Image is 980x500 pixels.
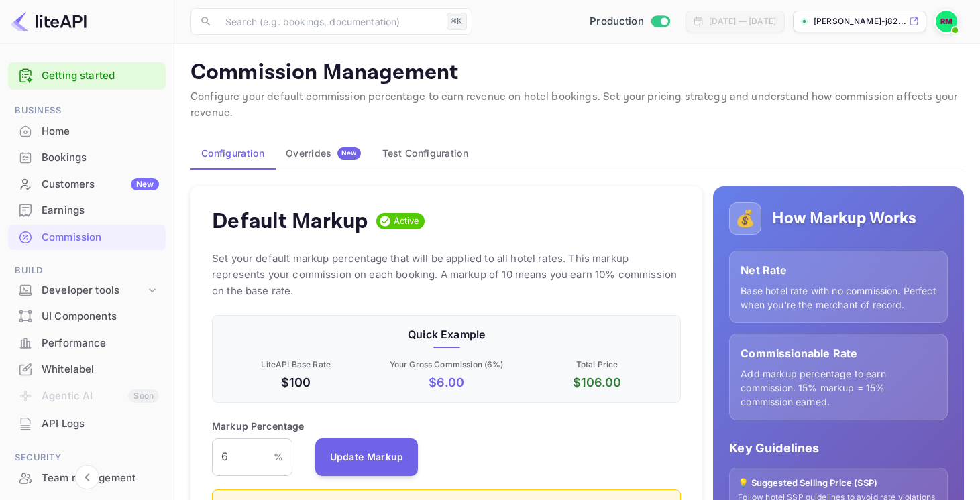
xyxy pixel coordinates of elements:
[8,172,166,198] div: CustomersNew
[11,11,87,32] img: LiteAPI logo
[8,357,166,383] div: Whitelabel
[42,203,159,218] div: Earnings
[212,438,274,476] input: 0
[8,411,166,436] a: API Logs
[8,62,166,90] div: Getting started
[8,465,166,491] div: Team management
[42,124,159,139] div: Home
[190,60,964,86] p: Commission Management
[190,89,964,121] p: Configure your default commission percentage to earn revenue on hotel bookings. Set your pricing ...
[42,177,159,192] div: Customers
[190,137,275,170] button: Configuration
[223,359,368,371] p: LiteAPI Base Rate
[709,15,776,27] div: [DATE] — [DATE]
[42,471,159,486] div: Team management
[735,206,755,231] p: 💰
[75,465,99,489] button: Collapse navigation
[8,225,166,251] div: Commission
[741,345,936,361] p: Commissionable Rate
[741,367,936,409] p: Add markup percentage to earn commission. 15% markup = 15% commission earned.
[447,13,467,30] div: ⌘K
[772,208,916,229] h5: How Markup Works
[42,230,159,245] div: Commission
[8,330,166,355] a: Performance
[42,283,146,298] div: Developer tools
[42,309,159,324] div: UI Components
[8,198,166,223] a: Earnings
[8,225,166,249] a: Commission
[42,150,159,166] div: Bookings
[223,326,669,342] p: Quick Example
[738,477,939,490] p: 💡 Suggested Selling Price (SSP)
[337,149,361,158] span: New
[741,284,936,312] p: Base hotel rate with no commission. Perfect when you're the merchant of record.
[936,11,957,32] img: Rachael Murgatroyd
[372,137,479,170] button: Test Configuration
[374,373,519,391] p: $ 6.00
[131,178,159,190] div: New
[8,450,166,465] span: Security
[8,119,166,143] a: Home
[42,362,159,377] div: Whitelabel
[42,416,159,432] div: API Logs
[42,68,159,84] a: Getting started
[814,15,906,27] p: [PERSON_NAME]-j82...
[8,279,166,302] div: Developer tools
[42,336,159,351] div: Performance
[590,14,644,29] span: Production
[274,450,283,464] p: %
[8,145,166,170] a: Bookings
[741,262,936,278] p: Net Rate
[8,411,166,437] div: API Logs
[286,147,361,160] div: Overrides
[8,465,166,490] a: Team management
[212,251,681,299] p: Set your default markup percentage that will be applied to all hotel rates. This markup represent...
[525,359,669,371] p: Total Price
[8,330,166,357] div: Performance
[212,208,368,235] h4: Default Markup
[8,145,166,171] div: Bookings
[388,214,425,228] span: Active
[8,198,166,224] div: Earnings
[217,8,441,35] input: Search (e.g. bookings, documentation)
[212,419,305,433] p: Markup Percentage
[8,103,166,118] span: Business
[374,359,519,371] p: Your Gross Commission ( 6 %)
[584,14,675,29] div: Switch to Sandbox mode
[729,439,948,457] p: Key Guidelines
[8,119,166,145] div: Home
[8,357,166,381] a: Whitelabel
[525,373,669,391] p: $ 106.00
[315,438,419,476] button: Update Markup
[223,373,368,391] p: $100
[8,172,166,196] a: CustomersNew
[8,263,166,278] span: Build
[8,304,166,330] div: UI Components
[8,304,166,328] a: UI Components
